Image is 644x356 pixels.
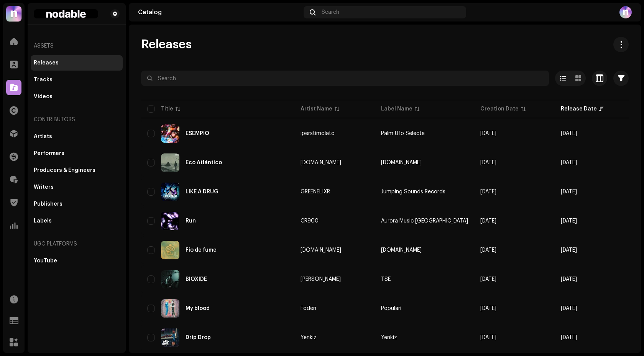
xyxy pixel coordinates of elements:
[381,277,391,282] span: TSE
[34,77,53,83] div: Tracks
[161,270,179,288] img: e1df3b18-aa61-4ac6-b28c-67fe463172b2
[34,60,59,66] div: Releases
[561,131,577,136] span: Sep 2, 2026
[480,247,496,253] span: Sep 30, 2025
[34,258,57,264] div: YouTube
[480,105,519,113] div: Creation Date
[141,37,192,52] span: Releases
[301,247,369,253] span: owae.ga
[186,306,210,311] div: My blood
[480,189,496,194] span: Oct 5, 2025
[480,218,496,224] span: Sep 29, 2025
[31,89,123,104] re-m-nav-item: Videos
[561,335,577,340] span: Oct 23, 2025
[381,335,397,340] span: Yenkiz
[6,6,21,21] img: 39a81664-4ced-4598-a294-0293f18f6a76
[480,160,496,165] span: Oct 6, 2025
[161,105,173,113] div: Title
[34,201,62,207] div: Publishers
[34,150,64,157] div: Performers
[31,37,123,55] re-a-nav-header: Assets
[301,335,369,340] span: Yenkiz
[31,163,123,178] re-m-nav-item: Producers & Engineers
[161,299,179,318] img: 164937b8-b5e4-4fc3-b5e5-974247169627
[301,306,316,311] div: Foden
[161,241,179,259] img: 89ceb407-7530-429b-bcfe-1ae898df7d61
[301,160,369,165] span: owae.ga
[561,247,577,253] span: Oct 30, 2025
[301,277,341,282] div: [PERSON_NAME]
[301,335,317,340] div: Yenkiz
[161,328,179,347] img: e3fd2abc-3077-43ad-90e1-348fe6f82c57
[301,306,369,311] span: Foden
[301,105,332,113] div: Artist Name
[619,6,632,18] img: fb3a13cb-4f38-44fa-8ed9-89aa9dfd3d17
[480,335,496,340] span: Sep 3, 2025
[301,189,369,194] span: GREENELIXR
[34,167,95,173] div: Producers & Engineers
[381,247,422,253] span: owae.ga
[186,247,217,253] div: Fío de fume
[301,131,369,136] span: iperstimolato
[381,131,425,136] span: Palm Ufo Selecta
[480,131,496,136] span: Jul 29, 2025
[161,124,179,143] img: abdfbb76-83af-4b16-a042-10fd0c186d2e
[561,105,597,113] div: Release Date
[561,306,577,311] span: Oct 24, 2025
[31,146,123,161] re-m-nav-item: Performers
[31,213,123,229] re-m-nav-item: Labels
[186,160,222,165] div: Eco Atlántico
[480,306,496,311] span: Sep 26, 2025
[186,189,218,194] div: LIKE A DRUG
[34,94,53,100] div: Videos
[31,235,123,253] re-a-nav-header: UGC Platforms
[301,247,341,253] div: [DOMAIN_NAME]
[301,131,335,136] div: iperstimolato
[186,277,207,282] div: BIOXIDE
[34,9,98,18] img: fe1cef4e-07b0-41ac-a07a-531998eee426
[561,189,577,194] span: Dec 5, 2025
[31,110,123,129] re-a-nav-header: Contributors
[161,212,179,230] img: 6524abec-423f-4426-a5dd-1f991dd88747
[31,129,123,144] re-m-nav-item: Artists
[161,183,179,201] img: 8ecfa496-a9e0-49a7-86cf-71996d7883c1
[34,218,52,224] div: Labels
[480,277,496,282] span: Sep 14, 2025
[31,180,123,195] re-m-nav-item: Writers
[186,131,209,136] div: ESEMPIO
[561,218,577,224] span: Nov 11, 2025
[381,160,422,165] span: owae.ga
[381,218,468,224] span: Aurora Music Vietnam
[138,9,301,15] div: Catalog
[186,335,211,340] div: Drip Drop
[301,160,341,165] div: [DOMAIN_NAME]
[31,253,123,269] re-m-nav-item: YouTube
[34,184,54,190] div: Writers
[381,189,445,194] span: Jumping Sounds Records
[31,55,123,71] re-m-nav-item: Releases
[301,218,319,224] div: CR900
[561,160,577,165] span: Dec 18, 2025
[141,71,549,86] input: Search
[161,153,179,172] img: 6e8277d8-6bf2-4bb7-a76a-6418a6968cad
[31,72,123,87] re-m-nav-item: Tracks
[561,277,577,282] span: Oct 24, 2025
[34,133,52,140] div: Artists
[301,189,330,194] div: GREENELIXR
[31,196,123,212] re-m-nav-item: Publishers
[301,277,369,282] span: Giovane Huncho
[322,9,339,15] span: Search
[381,105,412,113] div: Label Name
[186,218,196,224] div: Run
[381,306,401,311] span: Populari
[301,218,369,224] span: CR900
